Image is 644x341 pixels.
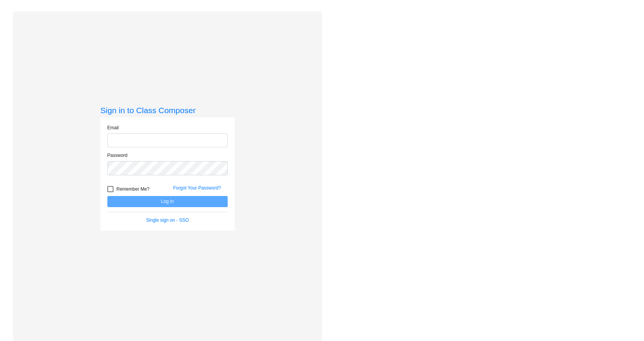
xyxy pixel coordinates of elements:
a: Forgot Your Password? [173,185,221,191]
label: Email [107,124,119,131]
button: Log In [107,196,228,207]
label: Password [107,152,128,159]
a: Single sign on - SSO [146,217,189,223]
h3: Sign in to Class Composer [100,105,235,115]
span: Remember Me? [117,185,149,194]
